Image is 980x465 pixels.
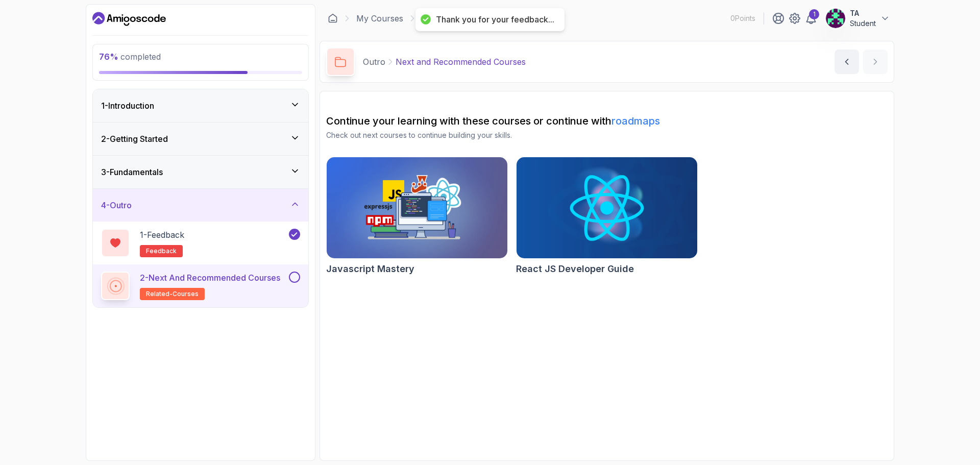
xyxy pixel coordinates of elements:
[101,100,154,112] h3: 1 - Introduction
[326,157,508,276] a: Javascript Mastery cardJavascript Mastery
[835,50,859,74] button: previous content
[436,14,554,25] div: Thank you for your feedback...
[101,166,163,178] h3: 3 - Fundamentals
[611,115,660,127] a: roadmaps
[93,189,308,222] button: 4-Outro
[328,13,338,23] a: Dashboard
[809,9,819,19] div: 1
[140,272,280,284] p: 2 - Next and Recommended Courses
[363,56,385,68] p: Outro
[396,56,526,68] p: Next and Recommended Courses
[327,157,507,258] img: Javascript Mastery card
[140,229,184,241] p: 1 - Feedback
[326,262,414,276] h2: Javascript Mastery
[517,157,697,258] img: React JS Developer Guide card
[93,89,308,122] button: 1-Introduction
[99,52,118,62] span: 76 %
[825,8,890,29] button: user profile imageTAStudent
[326,114,888,128] h2: Continue your learning with these courses or continue with
[850,18,876,29] p: Student
[101,199,132,211] h3: 4 - Outro
[101,133,168,145] h3: 2 - Getting Started
[730,13,755,23] p: 0 Points
[805,12,817,25] a: 1
[99,52,161,62] span: completed
[850,8,876,18] p: TA
[92,11,166,27] a: Dashboard
[356,12,403,25] a: My Courses
[326,130,888,140] p: Check out next courses to continue building your skills.
[863,50,888,74] button: next content
[93,156,308,188] button: 3-Fundamentals
[516,157,698,276] a: React JS Developer Guide cardReact JS Developer Guide
[146,290,199,298] span: related-courses
[516,262,634,276] h2: React JS Developer Guide
[101,229,300,257] button: 1-Feedbackfeedback
[826,9,845,28] img: user profile image
[146,247,177,255] span: feedback
[101,272,300,300] button: 2-Next and Recommended Coursesrelated-courses
[93,123,308,155] button: 2-Getting Started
